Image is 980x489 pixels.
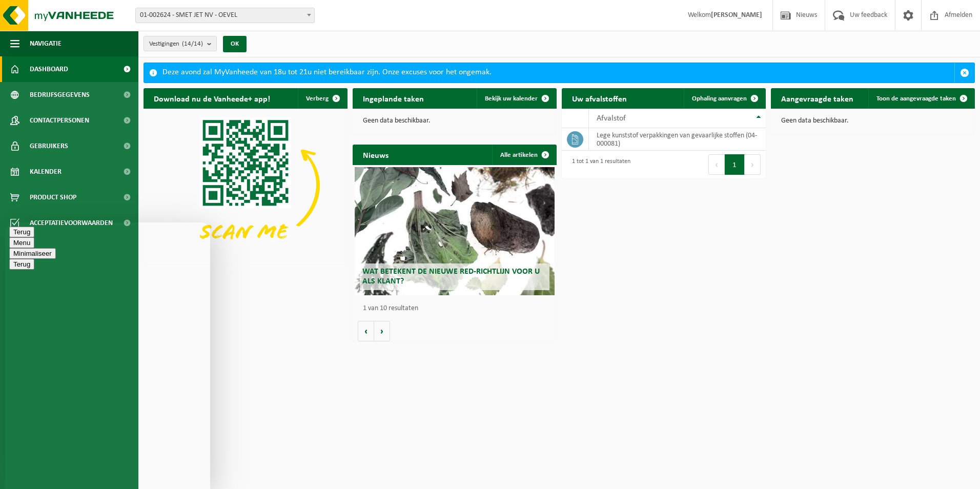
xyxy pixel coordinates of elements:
h2: Ingeplande taken [353,88,434,108]
span: Dashboard [30,56,68,82]
td: lege kunststof verpakkingen van gevaarlijke stoffen (04-000081) [589,128,766,151]
span: Toon de aangevraagde taken [876,95,956,102]
span: Acceptatievoorwaarden [30,210,113,236]
span: Product Shop [30,185,76,210]
h2: Download nu de Vanheede+ app! [144,88,280,108]
span: Afvalstof [597,114,626,123]
div: 1 tot 1 van 1 resultaten [567,153,630,176]
h2: Uw afvalstoffen [562,88,637,108]
span: Bedrijfsgegevens [30,82,90,108]
a: Ophaling aanvragen [684,88,765,109]
button: Volgende [374,321,390,341]
button: Verberg [298,88,346,109]
count: (14/14) [182,40,203,47]
a: Alle artikelen [492,145,556,165]
span: Navigatie [30,31,62,56]
a: Bekijk uw kalender [477,88,556,109]
span: Contactpersonen [30,108,89,133]
span: Kalender [30,159,62,185]
span: Wat betekent de nieuwe RED-richtlijn voor u als klant? [362,268,540,286]
button: Vorige [358,321,374,341]
span: Ophaling aanvragen [692,95,747,102]
button: 1 [725,154,745,175]
strong: [PERSON_NAME] [711,11,762,19]
span: Vestigingen [149,36,203,52]
button: Previous [708,154,725,175]
span: Bekijk uw kalender [485,95,538,102]
button: Vestigingen(14/14) [144,36,217,51]
p: Geen data beschikbaar. [781,117,965,125]
span: 01-002624 - SMET JET NV - OEVEL [135,8,315,23]
a: Toon de aangevraagde taken [868,88,974,109]
button: Next [745,154,761,175]
p: 1 van 10 resultaten [363,305,552,312]
button: OK [223,36,247,52]
span: Verberg [306,95,329,102]
h2: Nieuws [353,145,399,165]
span: 01-002624 - SMET JET NV - OEVEL [136,8,314,23]
a: Wat betekent de nieuwe RED-richtlijn voor u als klant? [355,167,555,295]
h2: Aangevraagde taken [771,88,864,108]
img: Download de VHEPlus App [144,109,348,262]
p: Geen data beschikbaar. [363,117,546,125]
div: Deze avond zal MyVanheede van 18u tot 21u niet bereikbaar zijn. Onze excuses voor het ongemak. [162,63,954,83]
span: Gebruikers [30,133,68,159]
iframe: chat widget [5,222,210,489]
